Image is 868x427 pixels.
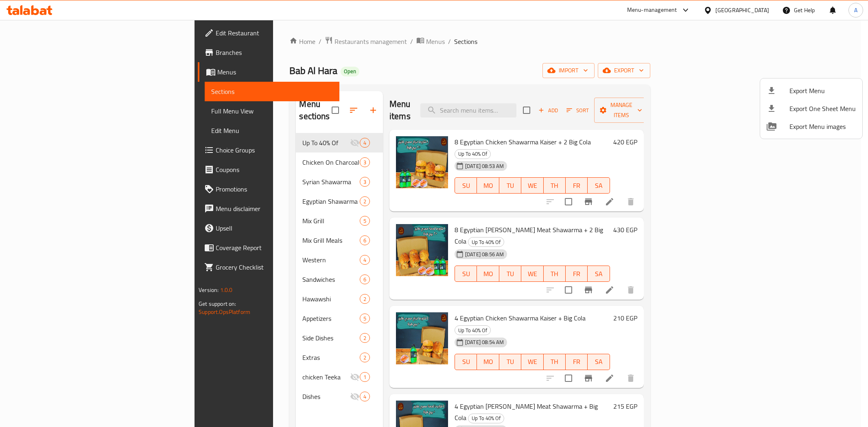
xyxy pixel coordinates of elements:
[789,104,856,113] span: Export One Sheet Menu
[789,122,856,131] span: Export Menu images
[760,100,862,118] li: Export one sheet menu items
[760,118,862,135] li: Export Menu images
[789,86,856,96] span: Export Menu
[760,82,862,100] li: Export menu items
